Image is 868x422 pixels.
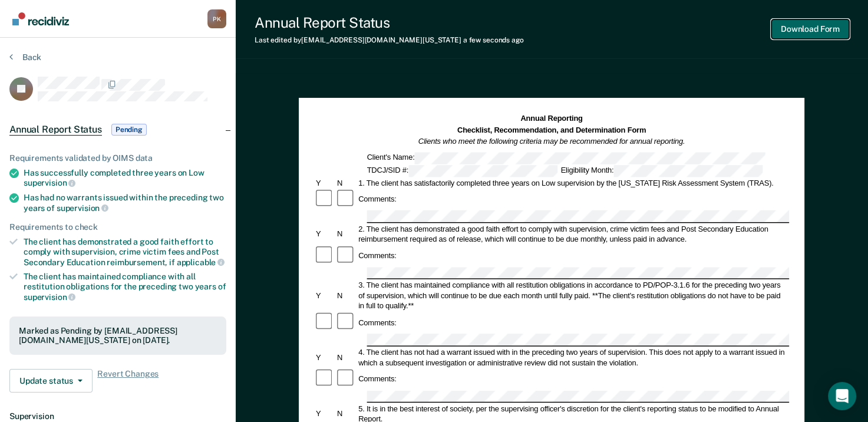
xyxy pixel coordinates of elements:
div: P K [207,9,226,28]
div: Client's Name: [365,152,767,164]
span: Annual Report Status [9,124,102,136]
button: Download Form [771,19,849,39]
div: Annual Report Status [255,14,524,31]
span: applicable [177,258,225,267]
div: Marked as Pending by [EMAIL_ADDRESS][DOMAIN_NAME][US_STATE] on [DATE]. [19,326,217,346]
div: Comments: [357,374,398,384]
em: Clients who meet the following criteria may be recommended for annual reporting. [418,137,685,146]
div: Requirements validated by OIMS data [9,153,226,163]
span: a few seconds ago [463,36,524,44]
div: Has successfully completed three years on Low [24,168,226,188]
div: Eligibility Month: [559,165,764,177]
strong: Checklist, Recommendation, and Determination Form [457,126,646,134]
button: Update status [9,369,93,393]
span: supervision [24,178,75,187]
button: Profile dropdown button [207,9,226,28]
div: N [335,177,357,187]
div: The client has maintained compliance with all restitution obligations for the preceding two years of [24,272,226,302]
strong: Annual Reporting [521,114,583,123]
dt: Supervision [9,411,226,421]
div: Has had no warrants issued within the preceding two years of [24,193,226,213]
div: 3. The client has maintained compliance with all restitution obligations in accordance to PD/POP-... [357,281,790,311]
div: Last edited by [EMAIL_ADDRESS][DOMAIN_NAME][US_STATE] [255,36,524,44]
span: Pending [111,124,147,136]
div: TDCJ/SID #: [365,165,559,177]
div: The client has demonstrated a good faith effort to comply with supervision, crime victim fees and... [24,237,226,267]
div: Y [314,229,335,239]
div: Comments: [357,317,398,327]
div: Requirements to check [9,222,226,232]
div: Open Intercom Messenger [828,382,856,410]
button: Back [9,52,41,62]
div: Y [314,177,335,187]
span: supervision [57,203,108,213]
div: Y [314,352,335,362]
div: N [335,409,357,419]
div: 2. The client has demonstrated a good faith effort to comply with supervision, crime victim fees ... [357,224,790,245]
span: supervision [24,292,75,302]
div: Comments: [357,194,398,204]
div: N [335,291,357,301]
div: N [335,352,357,362]
div: Y [314,409,335,419]
div: Y [314,291,335,301]
div: 1. The client has satisfactorily completed three years on Low supervision by the [US_STATE] Risk ... [357,177,790,187]
div: Comments: [357,250,398,261]
span: Revert Changes [97,369,159,393]
div: N [335,229,357,239]
div: 4. The client has not had a warrant issued with in the preceding two years of supervision. This d... [357,347,790,368]
img: Recidiviz [12,12,69,25]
